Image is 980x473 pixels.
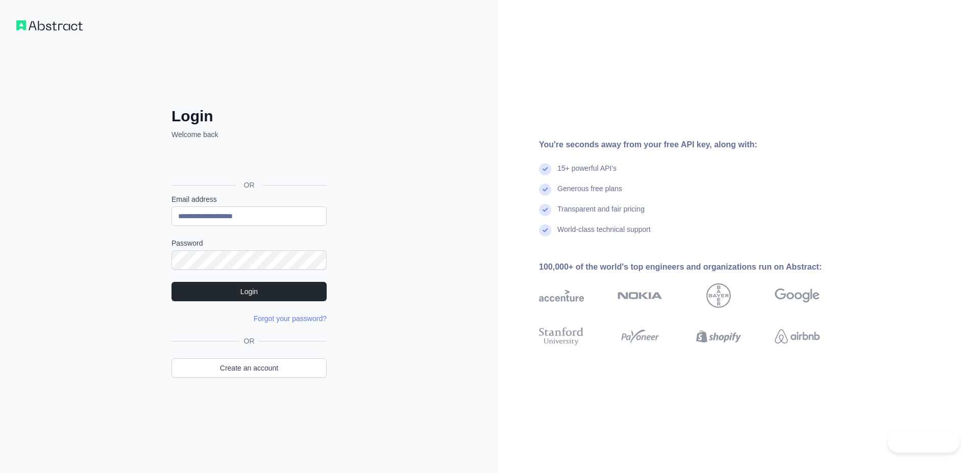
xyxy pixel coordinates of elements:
div: Generous free plans [557,183,622,204]
img: payoneer [618,325,663,348]
label: Email address [171,194,327,204]
a: Create an account [171,358,327,378]
div: You're seconds away from your free API key, along with: [539,139,852,151]
img: google [775,283,820,308]
img: accenture [539,283,584,308]
iframe: Toggle Customer Support [888,431,960,453]
div: Sign in with Google. Opens in new tab [171,151,325,173]
img: check mark [539,183,551,196]
img: nokia [618,283,663,308]
img: bayer [706,283,731,308]
label: Password [171,238,327,248]
h2: Login [171,107,327,125]
p: Welcome back [171,129,327,140]
span: OR [236,180,263,190]
img: stanford university [539,325,584,348]
img: airbnb [775,325,820,348]
iframe: Sign in with Google Button [166,151,330,173]
img: check mark [539,163,551,175]
img: check mark [539,204,551,216]
span: OR [240,336,259,346]
img: check mark [539,224,551,236]
img: Workflow [16,20,83,31]
a: Forgot your password? [254,314,327,323]
div: World-class technical support [557,224,651,245]
div: Transparent and fair pricing [557,204,645,224]
button: Login [171,282,327,301]
div: 100,000+ of the world's top engineers and organizations run on Abstract: [539,261,852,273]
img: shopify [696,325,741,348]
div: 15+ powerful API's [557,163,617,183]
